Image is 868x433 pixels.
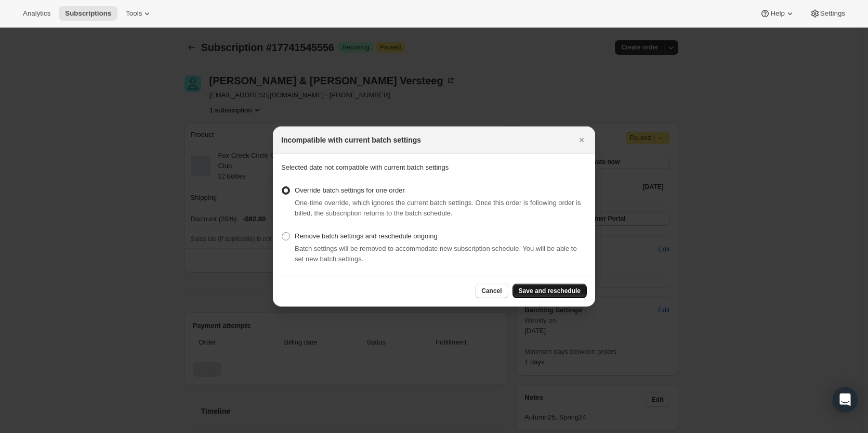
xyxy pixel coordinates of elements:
[820,9,845,18] span: Settings
[754,6,801,21] button: Help
[59,6,117,21] button: Subscriptions
[804,6,851,21] button: Settings
[295,186,405,194] span: Override batch settings for one order
[295,199,581,217] span: One-time override, which ignores the current batch settings. Once this order is following order i...
[295,232,438,240] span: Remove batch settings and reschedule ongoing
[770,9,784,18] span: Help
[281,163,449,171] span: Selected date not compatible with current batch settings
[120,6,159,21] button: Tools
[574,133,589,147] button: Close
[481,287,502,295] span: Cancel
[126,9,142,18] span: Tools
[281,135,421,145] h2: Incompatible with current batch settings
[65,9,111,18] span: Subscriptions
[519,287,581,295] span: Save and reschedule
[475,284,508,298] button: Cancel
[833,387,858,412] div: Open Intercom Messenger
[17,6,57,21] button: Analytics
[512,284,587,298] button: Save and reschedule
[295,245,577,263] span: Batch settings will be removed to accommodate new subscription schedule. You will be able to set ...
[23,9,50,18] span: Analytics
